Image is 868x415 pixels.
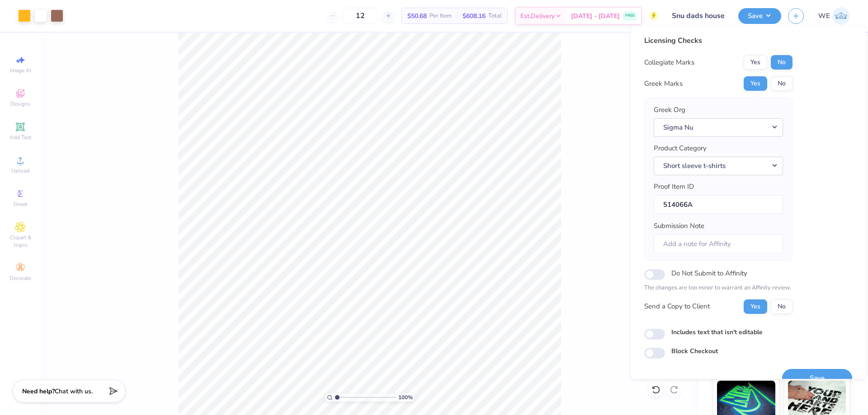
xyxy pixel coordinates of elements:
span: [DATE] - [DATE] [571,11,620,21]
span: $608.16 [462,11,486,21]
span: Greek [14,201,28,208]
label: Proof Item ID [654,182,694,192]
button: Yes [744,55,767,70]
button: Save [738,8,781,24]
a: WE [818,7,850,25]
label: Do Not Submit to Affinity [671,267,747,279]
button: No [771,299,793,314]
input: Untitled Design [665,7,731,25]
img: Werrine Empeynado [832,7,850,25]
button: Save [782,369,852,387]
input: – – [343,8,378,24]
div: Send a Copy to Client [644,301,710,312]
div: Collegiate Marks [644,57,694,68]
span: Designs [10,100,30,107]
span: 100 % [398,393,413,401]
span: Chat with us. [55,387,93,396]
label: Greek Org [654,105,685,115]
label: Includes text that isn't editable [671,327,763,337]
span: Est. Delivery [520,11,555,21]
span: FREE [625,13,635,19]
input: Add a note for Affinity [654,234,783,254]
div: Licensing Checks [644,35,793,46]
button: Yes [744,76,767,91]
span: Decorate [9,275,31,282]
div: Greek Marks [644,79,683,89]
span: WE [818,11,830,21]
span: Per Item [429,11,452,21]
span: Upload [11,167,29,174]
label: Product Category [654,143,707,154]
button: Short sleeve t-shirts [654,157,783,175]
span: Image AI [10,67,31,74]
button: No [771,76,793,91]
button: Yes [744,299,767,314]
span: Add Text [9,134,31,141]
button: Sigma Nu [654,118,783,137]
label: Submission Note [654,221,704,231]
span: $50.68 [407,11,427,21]
strong: Need help? [22,387,55,396]
label: Block Checkout [671,346,718,356]
button: No [771,55,793,70]
span: Total [488,11,502,21]
p: The changes are too minor to warrant an Affinity review. [644,284,793,293]
span: Clipart & logos [5,234,36,248]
